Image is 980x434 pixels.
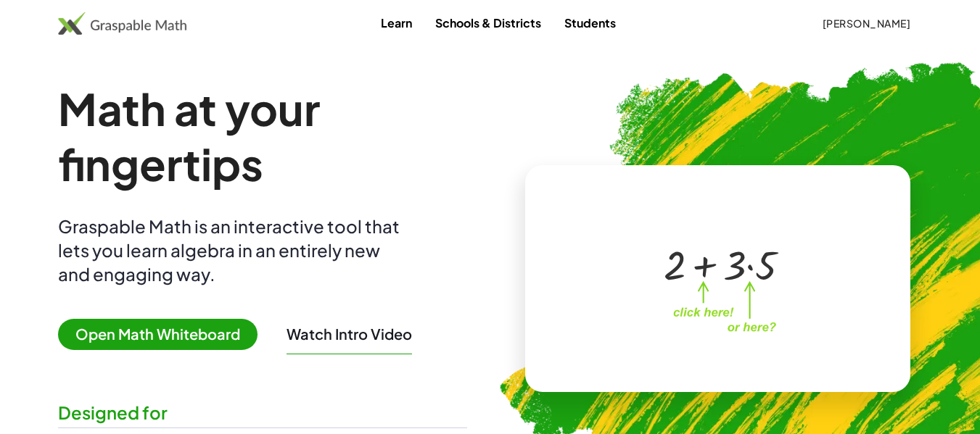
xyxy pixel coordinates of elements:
[424,9,553,36] a: Schools & Districts
[810,10,922,36] button: [PERSON_NAME]
[287,325,412,343] button: Watch Intro Video
[58,81,467,191] h1: Math at your fingertips
[58,214,406,286] div: Graspable Math is an interactive tool that lets you learn algebra in an entirely new and engaging...
[369,9,424,36] a: Learn
[58,319,258,350] span: Open Math Whiteboard
[58,327,269,343] a: Open Math Whiteboard
[822,17,910,30] span: [PERSON_NAME]
[58,401,467,425] div: Designed for
[553,9,627,36] a: Students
